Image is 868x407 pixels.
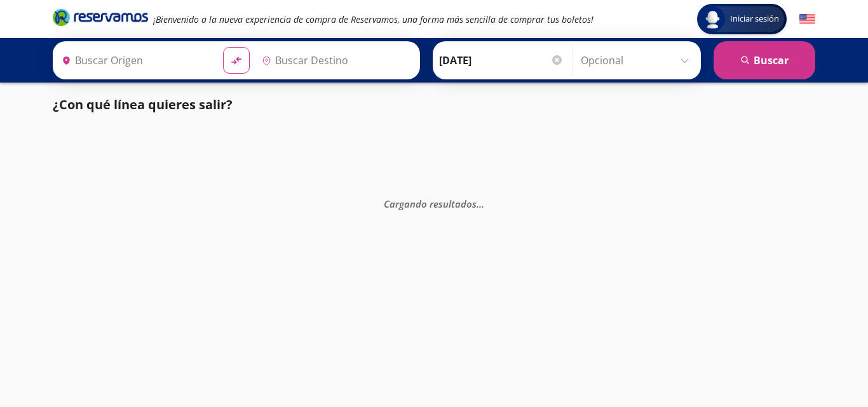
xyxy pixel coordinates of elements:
span: . [477,197,479,210]
em: Cargando resultados [384,197,484,210]
a: Brand Logo [53,8,148,30]
button: English [799,11,815,27]
input: Buscar Destino [257,44,413,76]
button: Buscar [714,41,815,79]
input: Elegir Fecha [439,44,564,76]
span: . [482,197,484,210]
em: ¡Bienvenido a la nueva experiencia de compra de Reservamos, una forma más sencilla de comprar tus... [153,13,593,25]
i: Brand Logo [53,8,148,27]
input: Opcional [581,44,695,76]
p: ¿Con qué línea quieres salir? [53,95,233,114]
input: Buscar Origen [57,44,213,76]
span: . [479,197,482,210]
span: Iniciar sesión [725,13,784,25]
